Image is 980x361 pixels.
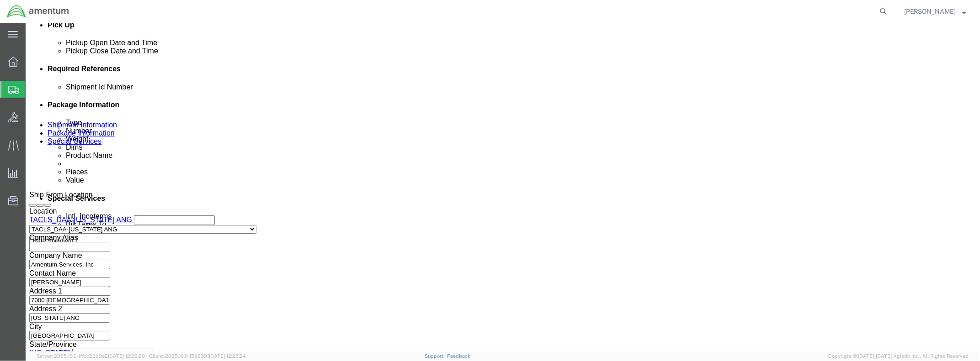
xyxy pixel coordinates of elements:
[209,353,246,359] span: [DATE] 12:25:34
[447,353,471,359] a: Feedback
[904,6,967,17] button: [PERSON_NAME]
[37,353,145,359] span: Server: 2025.16.0-1ffcc23b9e2
[425,353,447,359] a: Support
[26,23,980,351] iframe: FS Legacy Container
[149,353,246,359] span: Client: 2025.16.0-1592391
[108,353,145,359] span: [DATE] 12:29:29
[828,352,969,360] span: Copyright © [DATE]-[DATE] Agistix Inc., All Rights Reserved
[6,5,69,18] img: logo
[904,6,956,16] span: James Lewis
